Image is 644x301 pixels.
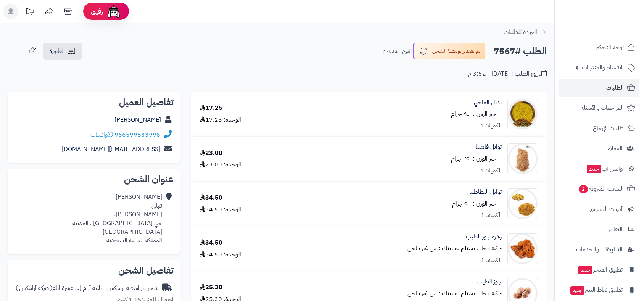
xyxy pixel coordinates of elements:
div: الكمية: 1 [481,121,502,130]
a: 966599833998 [114,130,160,139]
span: طلبات الإرجاع [593,123,624,134]
a: الطلبات [559,79,639,97]
a: وآتس آبجديد [559,159,639,178]
a: واتساب [90,130,113,139]
span: الفاتورة [49,47,65,56]
small: - اختر الوزن : ٥٠٠ جرام [452,199,502,208]
span: الأقسام والمنتجات [582,62,624,73]
span: جديد [570,286,584,295]
a: تطبيق المتجرجديد [559,261,639,279]
div: الوحدة: 34.50 [200,250,241,259]
a: التقارير [559,220,639,238]
button: تم تصدير بوليصة الشحن [413,43,486,59]
div: [PERSON_NAME] قباني [PERSON_NAME]، حي [GEOGRAPHIC_DATA] ، المدينة [GEOGRAPHIC_DATA] المملكة العرب... [14,193,162,245]
a: توابل البطاطس [467,188,502,196]
a: توابل فاهيتا [475,143,502,151]
div: شحن بواسطة ارامكس - ثلاثة أيام إلى عشرة أيام [16,284,158,293]
span: تطبيق نقاط البيع [570,285,623,295]
span: التطبيقات والخدمات [576,244,623,255]
h2: تفاصيل العميل [14,98,174,107]
span: العودة للطلبات [504,27,537,37]
a: العودة للطلبات [504,27,547,37]
a: التطبيقات والخدمات [559,240,639,259]
div: 25.30 [200,283,222,292]
a: [EMAIL_ADDRESS][DOMAIN_NAME] [62,145,160,154]
div: 34.50 [200,238,222,247]
span: وآتس آب [586,163,623,174]
a: [PERSON_NAME] [114,115,161,124]
span: الطلبات [606,82,624,93]
img: 257b34cc7f6d1049ef806e789b18fa2e1eb-90x90.png [508,99,538,129]
small: - اختر الوزن : ٢٥٠ جرام [451,154,502,163]
span: جديد [587,165,601,173]
a: جوز الطيب [477,277,502,286]
a: طلبات الإرجاع [559,119,639,137]
small: اليوم - 4:32 م [383,47,412,55]
span: أدوات التسويق [589,204,623,214]
small: - اختر الوزن : ٢٥٠ جرام [451,109,502,119]
a: تطبيق نقاط البيعجديد [559,281,639,299]
img: ai-face.png [106,4,121,19]
img: 28880f986cb56f4d899640956d5607fddc5-90x90.jpeg [508,188,538,219]
img: 310a0b1bf628b33819f1a35cd539a51736e-90x90.jpeg [508,233,538,264]
a: بديل الماجي [474,98,502,107]
span: 2 [579,185,588,193]
div: 17.25 [200,104,222,113]
div: الكمية: 1 [481,256,502,265]
small: - كيف حاب تستلم عشبتك : من غير طحن [407,244,502,253]
div: تاريخ الطلب : [DATE] - 3:52 م [468,69,547,78]
div: الوحدة: 17.25 [200,116,241,124]
a: الفاتورة [43,43,82,60]
div: الكمية: 1 [481,211,502,220]
span: السلات المتروكة [578,183,624,194]
span: ( شركة أرامكس ) [16,283,52,293]
div: الوحدة: 23.00 [200,160,241,169]
a: أدوات التسويق [559,200,639,218]
span: تطبيق المتجر [578,264,623,275]
span: العملاء [608,143,623,154]
a: زهرة جوز الطيب [466,232,502,241]
a: المراجعات والأسئلة [559,99,639,117]
img: 28267ae0f5be94ba31e710301e419fa05f4-90x90.jpeg [508,143,538,174]
a: تحديثات المنصة [20,4,39,21]
div: 34.50 [200,193,222,202]
h2: الطلب #7567 [494,43,547,59]
div: الوحدة: 34.50 [200,205,241,214]
small: - كيف حاب تستلم عشبتك : من غير طحن [407,289,502,298]
a: لوحة التحكم [559,38,639,56]
div: 23.00 [200,149,222,158]
span: التقارير [608,224,623,235]
div: الكمية: 1 [481,166,502,175]
h2: تفاصيل الشحن [14,266,174,275]
span: جديد [578,266,592,274]
span: المراجعات والأسئلة [581,103,624,113]
a: العملاء [559,139,639,158]
span: رفيق [91,7,103,16]
h2: عنوان الشحن [14,175,174,184]
span: لوحة التحكم [596,42,624,53]
a: السلات المتروكة2 [559,180,639,198]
